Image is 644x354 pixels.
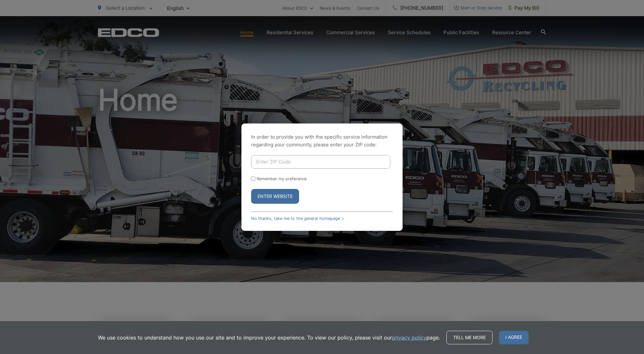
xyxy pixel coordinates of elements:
[251,155,390,169] input: Enter ZIP Code
[251,133,393,149] p: In order to provide you with the specific service information regarding your community, please en...
[251,216,344,221] a: No thanks, take me to the general homepage >
[392,334,426,341] a: privacy policy
[499,331,529,344] span: I agree
[251,189,299,204] button: Enter Website
[257,176,307,181] label: Remember my preference
[446,331,493,344] a: Tell me more
[98,334,440,341] p: We use cookies to understand how you use our site and to improve your experience. To view our pol...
